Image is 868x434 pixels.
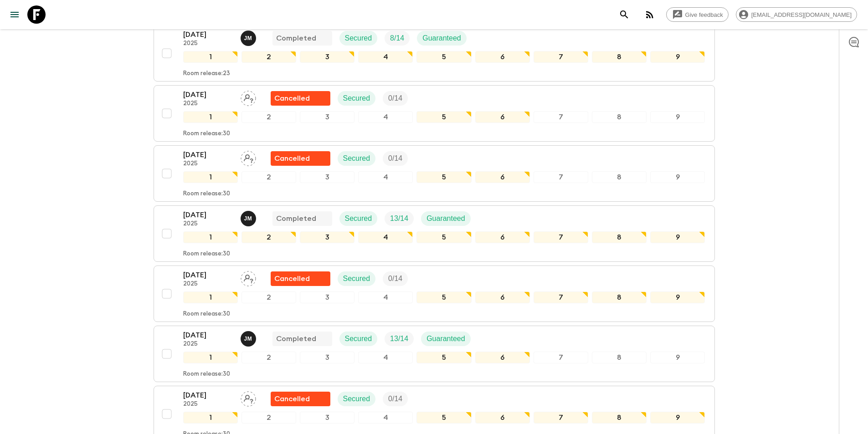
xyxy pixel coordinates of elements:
[388,153,402,164] p: 0 / 14
[383,151,408,166] div: Trip Fill
[422,33,461,44] p: Guaranteed
[534,111,588,123] div: 7
[183,130,230,138] p: Room release: 30
[183,330,233,341] p: [DATE]
[475,412,530,424] div: 6
[183,270,233,281] p: [DATE]
[339,31,378,46] div: Secured
[241,93,256,101] span: Assign pack leader
[271,151,330,166] div: Flash Pack cancellation
[736,7,857,22] div: [EMAIL_ADDRESS][DOMAIN_NAME]
[416,352,471,363] div: 5
[154,326,715,382] button: [DATE]2025Janko MilovanovićCompletedSecuredTrip FillGuaranteed123456789Room release:30
[343,393,370,404] p: Secured
[345,213,372,224] p: Secured
[271,91,330,106] div: Flash Pack cancellation
[534,231,588,243] div: 7
[339,332,378,346] div: Secured
[390,33,404,44] p: 8 / 14
[475,171,530,183] div: 6
[534,352,588,363] div: 7
[475,231,530,243] div: 6
[592,51,647,63] div: 8
[183,160,233,168] p: 2025
[615,5,633,24] button: search adventures
[650,412,705,424] div: 9
[241,231,296,243] div: 2
[388,273,402,284] p: 0 / 14
[183,341,233,348] p: 2025
[592,291,647,303] div: 8
[183,209,233,220] p: [DATE]
[276,213,316,224] p: Completed
[274,153,310,164] p: Cancelled
[650,111,705,123] div: 9
[274,393,310,404] p: Cancelled
[746,11,857,18] span: [EMAIL_ADDRESS][DOMAIN_NAME]
[183,29,233,40] p: [DATE]
[592,171,647,183] div: 8
[358,111,413,123] div: 4
[300,412,354,424] div: 3
[534,412,588,424] div: 7
[183,281,233,288] p: 2025
[276,33,316,44] p: Completed
[183,291,238,303] div: 1
[183,311,230,318] p: Room release: 30
[154,145,715,202] button: [DATE]2025Assign pack leaderFlash Pack cancellationSecuredTrip Fill123456789Room release:30
[154,266,715,322] button: [DATE]2025Assign pack leaderFlash Pack cancellationSecuredTrip Fill123456789Room release:30
[241,33,258,41] span: Janko Milovanović
[650,352,705,363] div: 9
[390,213,408,224] p: 13 / 14
[338,271,376,286] div: Secured
[241,334,258,341] span: Janko Milovanović
[274,273,310,284] p: Cancelled
[534,171,588,183] div: 7
[183,171,238,183] div: 1
[338,151,376,166] div: Secured
[358,412,413,424] div: 4
[339,211,378,226] div: Secured
[534,51,588,63] div: 7
[300,352,354,363] div: 3
[183,412,238,424] div: 1
[345,33,372,44] p: Secured
[183,250,230,258] p: Room release: 30
[426,213,465,224] p: Guaranteed
[338,392,376,406] div: Secured
[183,390,233,401] p: [DATE]
[343,93,370,104] p: Secured
[241,412,296,424] div: 2
[183,51,238,63] div: 1
[416,51,471,63] div: 5
[183,89,233,100] p: [DATE]
[300,291,354,303] div: 3
[338,91,376,106] div: Secured
[154,25,715,82] button: [DATE]2025Janko MilovanovićCompletedSecuredTrip FillGuaranteed123456789Room release:23
[183,220,233,228] p: 2025
[241,274,256,281] span: Assign pack leader
[241,291,296,303] div: 2
[183,231,238,243] div: 1
[534,291,588,303] div: 7
[183,401,233,408] p: 2025
[358,171,413,183] div: 4
[650,51,705,63] div: 9
[383,392,408,406] div: Trip Fill
[183,149,233,160] p: [DATE]
[300,231,354,243] div: 3
[343,153,370,164] p: Secured
[241,214,258,221] span: Janko Milovanović
[183,100,233,107] p: 2025
[183,190,230,198] p: Room release: 30
[666,7,729,22] a: Give feedback
[5,5,24,24] button: menu
[274,93,310,104] p: Cancelled
[241,111,296,123] div: 2
[426,333,465,344] p: Guaranteed
[358,51,413,63] div: 4
[475,111,530,123] div: 6
[592,111,647,123] div: 8
[154,85,715,142] button: [DATE]2025Assign pack leaderFlash Pack cancellationSecuredTrip Fill123456789Room release:30
[475,291,530,303] div: 6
